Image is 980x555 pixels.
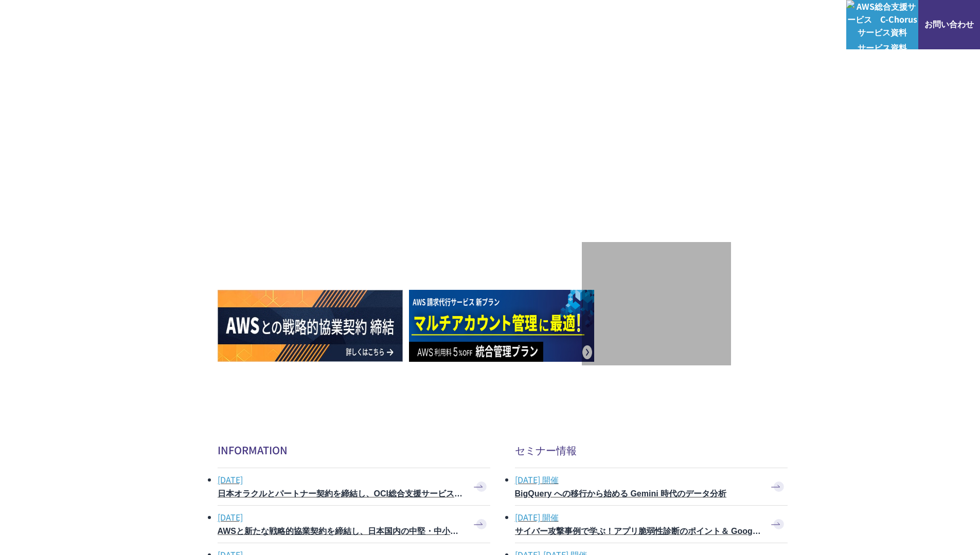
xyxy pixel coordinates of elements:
em: AWS [661,156,684,171]
h3: BigQuery への移行から始める Gemini 時代のデータ分析 [515,488,762,500]
h3: 日本オラクルとパートナー契約を締結し、OCI総合支援サービスの提供を開始 [218,488,465,500]
a: 導入事例 [686,14,719,27]
p: 最上位プレミアティア サービスパートナー [598,156,747,195]
a: ログイン [803,14,836,27]
img: AWSとの戦略的協業契約 締結 [218,290,403,362]
span: [DATE] [218,508,465,526]
a: [DATE] 開催 BigQuery への移行から始める Gemini 時代のデータ分析 [515,468,788,505]
p: サービス [509,14,552,27]
h1: AWS ジャーニーの 成功を実現 [218,160,582,259]
p: 業種別ソリューション [573,14,665,27]
a: AWS総合支援サービス C-Chorus NHN テコラスAWS総合支援サービス [15,8,193,33]
span: NHN テコラス AWS総合支援サービス [118,10,193,31]
span: サービス資料 [846,41,918,54]
a: [DATE] 開催 サイバー攻撃事例で学ぶ！アプリ脆弱性診断のポイント＆ Google Cloud セキュリティ対策 [515,506,788,543]
span: お問い合わせ [918,17,980,30]
img: 契約件数 [602,257,710,351]
img: AWSプレミアティアサービスパートナー [626,97,719,143]
span: [DATE] 開催 [515,508,762,526]
span: [DATE] [218,471,465,488]
h2: INFORMATION [218,442,490,457]
p: ナレッジ [739,14,782,27]
a: [DATE] AWSと新たな戦略的協業契約を締結し、日本国内の中堅・中小企業でのAWS活用を加速 [218,506,490,543]
h2: セミナー情報 [515,442,788,457]
a: [DATE] 日本オラクルとパートナー契約を締結し、OCI総合支援サービスの提供を開始 [218,468,490,505]
span: [DATE] 開催 [515,471,762,488]
a: AWSとの戦略的協業契約 締結 [218,290,403,364]
img: AWS請求代行サービス 統合管理プラン [409,290,594,362]
h3: サイバー攻撃事例で学ぶ！アプリ脆弱性診断のポイント＆ Google Cloud セキュリティ対策 [515,526,762,538]
p: AWSの導入からコスト削減、 構成・運用の最適化からデータ活用まで 規模や業種業態を問わない マネージドサービスで [218,82,582,150]
a: AWS請求代行サービス 統合管理プラン [409,290,594,364]
h3: AWSと新たな戦略的協業契約を締結し、日本国内の中堅・中小企業でのAWS活用を加速 [218,526,465,538]
p: 強み [461,14,488,27]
